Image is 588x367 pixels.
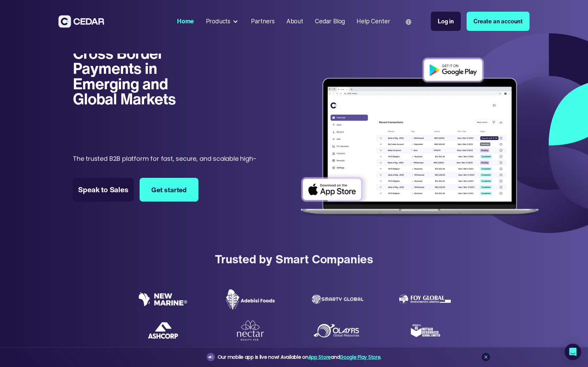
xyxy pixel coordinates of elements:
[399,295,451,304] img: Foy Global Investments Limited Logo
[218,353,381,362] div: Our mobile app is live now! Available on and .
[312,322,363,339] img: Olayfis global resources logo
[315,17,345,26] div: Cedar Blog
[174,13,197,29] a: Home
[312,13,348,29] a: Cedar Blog
[406,19,411,25] img: world icon
[203,14,242,29] div: Products
[140,178,198,202] a: Get started
[410,315,440,346] img: Mitsab Resources Global Limited Logo
[248,13,277,29] a: Partners
[312,295,363,304] img: Smarty Global logo
[137,292,189,306] img: New Marine logo
[431,12,461,31] a: Log in
[357,17,390,26] div: Help Center
[251,17,275,26] div: Partners
[73,178,133,202] a: Speak to Sales
[177,17,194,26] div: Home
[148,322,178,339] img: Ashcorp Logo
[467,12,530,31] a: Create an account
[73,154,266,173] p: The trusted B2B platform for fast, secure, and scalable high-liquidity powering faster business p...
[286,17,303,26] div: About
[208,354,214,360] img: announcement
[354,13,393,29] a: Help Center
[235,320,266,341] img: Nectar Beauty Hub logo
[206,17,231,26] div: Products
[225,289,276,310] img: Adebisi Foods logo
[283,13,306,29] a: About
[308,354,331,360] a: App Store
[565,344,581,360] div: Open Intercom Messenger
[340,354,380,360] a: Google Play Store
[295,53,544,222] img: Dashboard of transactions
[438,17,454,26] div: Log in
[73,30,189,107] h1: Simplifying Cross Border Payments in Emerging and Global Markets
